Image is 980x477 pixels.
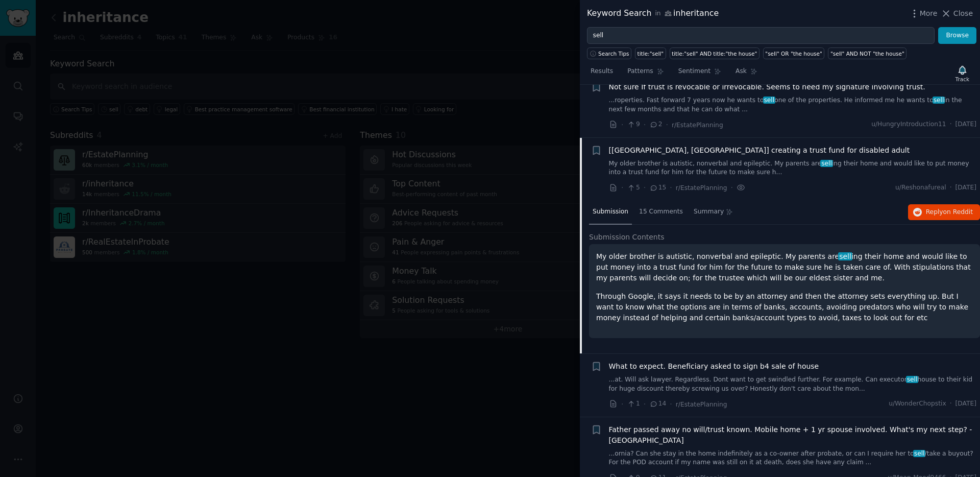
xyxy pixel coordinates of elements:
[694,207,724,217] span: Summary
[596,251,973,283] p: My older brother is autistic, nonverbal and epileptic. My parents are ing their home and would li...
[820,160,832,167] span: sell
[627,183,640,193] span: 5
[830,50,904,57] div: "sell" AND NOT "the house"
[621,120,623,130] span: ·
[763,97,775,104] span: sell
[943,208,973,216] span: on Reddit
[655,9,660,18] span: in
[609,449,977,467] a: ...ornia? Can she stay in the home indefinitely as a co-owner after probate, or can I require her...
[598,50,629,57] span: Search Tips
[587,47,631,59] button: Search Tips
[635,47,666,59] a: title:"sell"
[675,63,725,84] a: Sentiment
[644,399,646,410] span: ·
[609,424,977,446] a: Father passed away no will/trust known. Mobile home + 1 yr spouse involved. What's my next step? ...
[587,27,935,44] input: Try a keyword related to your business
[627,399,640,409] span: 1
[624,63,667,84] a: Patterns
[609,361,819,372] a: What to expect. Beneficiary asked to sign b4 sale of house
[644,182,646,193] span: ·
[621,182,623,193] span: ·
[670,47,759,59] a: title:"sell" AND title:"the house"
[920,8,938,19] span: More
[950,399,952,409] span: ·
[938,27,976,44] button: Browse
[639,207,683,217] span: 15 Comments
[609,159,977,177] a: My older brother is autistic, nonverbal and epileptic. My parents areselling their home and would...
[666,120,668,130] span: ·
[889,399,946,409] span: u/WonderChopstix
[736,67,747,76] span: Ask
[955,120,976,129] span: [DATE]
[596,291,973,323] p: Through Google, it says it needs to be by an attorney and then the attorney sets everything up. B...
[908,204,980,221] button: Replyon Reddit
[609,145,910,156] a: [[GEOGRAPHIC_DATA], [GEOGRAPHIC_DATA]] creating a trust fund for disabled adult
[649,399,666,409] span: 14
[649,120,662,129] span: 2
[828,47,906,59] a: "sell" AND NOT "the house"
[591,67,613,76] span: Results
[895,183,946,193] span: u/Reshonafureal
[955,183,976,193] span: [DATE]
[609,96,977,114] a: ...roperties. Fast forward 7 years now he wants tosellone of the properties. He informed me he wa...
[933,97,945,104] span: sell
[909,8,938,19] button: More
[763,47,825,59] a: "sell" OR "the house"
[913,450,925,457] span: sell
[627,67,653,76] span: Patterns
[589,232,665,243] span: Submission Contents
[941,8,973,19] button: Close
[678,67,710,76] span: Sentiment
[672,50,757,57] div: title:"sell" AND title:"the house"
[953,8,973,19] span: Close
[955,76,969,83] div: Track
[838,252,852,260] span: sell
[627,120,640,129] span: 9
[732,63,761,84] a: Ask
[621,399,623,410] span: ·
[670,399,672,410] span: ·
[952,63,973,84] button: Track
[955,399,976,409] span: [DATE]
[926,208,973,217] span: Reply
[871,120,946,129] span: u/HungryIntroduction11
[950,120,952,129] span: ·
[609,82,925,92] a: Not sure If trust is revocable or irrevocable. Seems to need my signature involving trust.
[644,120,646,130] span: ·
[950,183,952,193] span: ·
[609,375,977,393] a: ...at. Will ask lawyer. Regardless. Dont want to get swindled further. For example. Can executors...
[670,182,672,193] span: ·
[765,50,822,57] div: "sell" OR "the house"
[676,401,727,408] span: r/EstatePlanning
[906,376,918,383] span: sell
[593,207,628,217] span: Submission
[730,182,732,193] span: ·
[638,50,664,57] div: title:"sell"
[676,184,727,192] span: r/EstatePlanning
[587,63,617,84] a: Results
[649,183,666,193] span: 15
[587,7,719,20] div: Keyword Search inheritance
[672,122,723,129] span: r/EstatePlanning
